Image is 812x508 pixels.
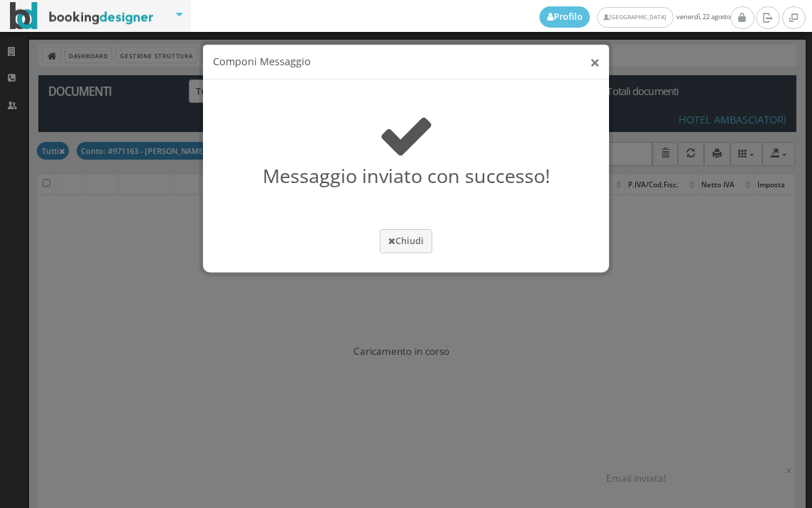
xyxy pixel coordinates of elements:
h4: Componi Messaggio [213,55,600,70]
button: Chiudi [380,229,432,253]
span: Email inviata! [606,472,666,485]
img: BookingDesigner.com [10,2,154,30]
a: [GEOGRAPHIC_DATA] [597,7,673,28]
span: venerdì, 22 agosto [539,6,730,28]
h2: Messaggio inviato con successo! [207,107,606,187]
button: × [785,464,793,477]
button: × [590,53,600,71]
a: Profilo [539,6,591,28]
